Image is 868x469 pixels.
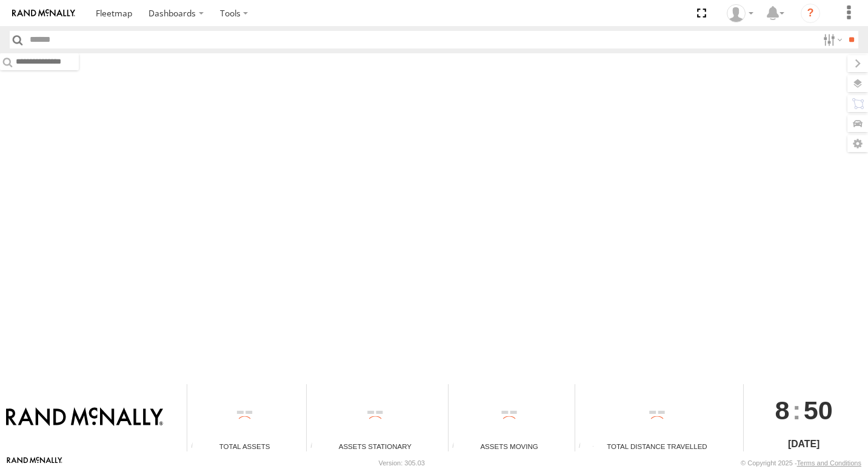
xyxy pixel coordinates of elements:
div: Assets Moving [449,441,570,451]
span: 8 [775,384,790,436]
span: 50 [804,384,833,436]
a: Visit our Website [7,457,62,469]
div: Total number of Enabled Assets [187,442,205,451]
label: Map Settings [847,135,868,152]
div: © Copyright 2025 - [741,459,861,467]
div: Valeo Dash [723,4,758,22]
i: ? [801,4,820,23]
div: Version: 305.03 [379,459,425,467]
div: : [744,384,863,436]
div: Total Distance Travelled [575,441,739,451]
img: Rand McNally [6,407,163,428]
div: [DATE] [744,437,863,451]
div: Total number of assets current in transit. [449,442,467,451]
label: Search Filter Options [818,31,844,48]
div: Assets Stationary [307,441,444,451]
a: Terms and Conditions [797,459,861,467]
img: rand-logo.svg [12,9,75,18]
div: Total number of assets current stationary. [307,442,325,451]
div: Total Assets [187,441,302,451]
div: Total distance travelled by all assets within specified date range and applied filters [575,442,593,451]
